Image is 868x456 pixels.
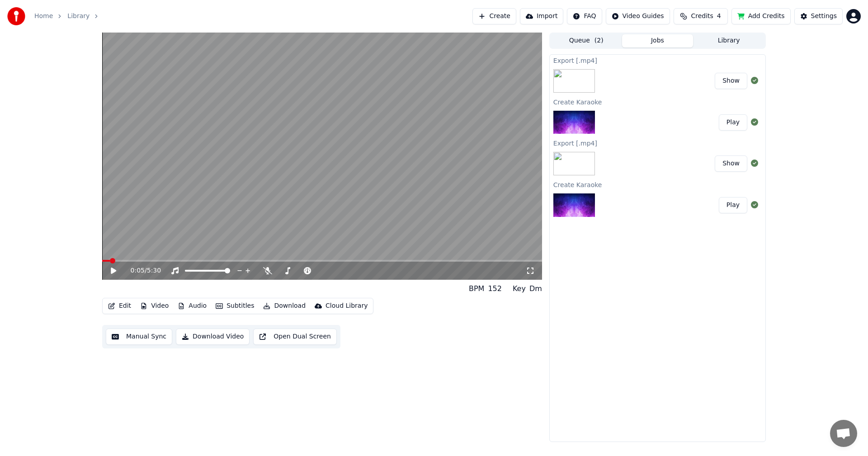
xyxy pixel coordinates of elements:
[520,8,563,24] button: Import
[259,300,309,312] button: Download
[606,8,670,24] button: Video Guides
[34,12,53,21] a: Home
[137,300,172,312] button: Video
[131,266,152,275] div: /
[550,55,765,66] div: Export [.mp4]
[691,12,713,21] span: Credits
[7,7,25,25] img: youka
[567,8,602,24] button: FAQ
[253,329,337,345] button: Open Dual Screen
[594,36,604,45] span: ( 2 )
[176,329,250,345] button: Download Video
[715,155,747,172] button: Show
[34,12,104,21] nav: breadcrumb
[550,96,765,107] div: Create Karaoke
[488,283,502,294] div: 152
[719,197,747,213] button: Play
[674,8,728,24] button: Credits4
[731,8,791,24] button: Add Credits
[550,179,765,190] div: Create Karaoke
[106,329,172,345] button: Manual Sync
[212,300,258,312] button: Subtitles
[719,114,747,131] button: Play
[715,73,747,89] button: Show
[67,12,90,21] a: Library
[174,300,210,312] button: Audio
[717,12,721,21] span: 4
[622,34,693,47] button: Jobs
[529,283,542,294] div: Dm
[147,266,161,275] span: 5:30
[104,300,135,312] button: Edit
[469,283,484,294] div: BPM
[551,34,622,47] button: Queue
[794,8,843,24] button: Settings
[472,8,516,24] button: Create
[693,34,764,47] button: Library
[513,283,526,294] div: Key
[550,137,765,148] div: Export [.mp4]
[131,266,145,275] span: 0:05
[830,420,857,447] div: Open chat
[325,301,368,310] div: Cloud Library
[811,12,837,21] div: Settings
